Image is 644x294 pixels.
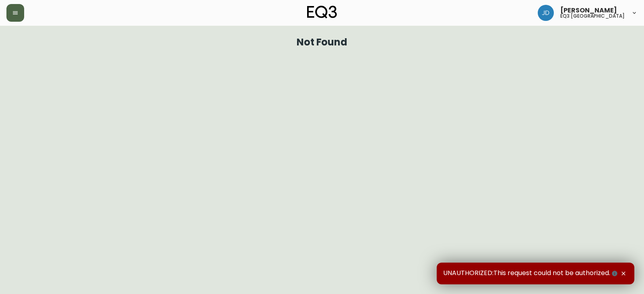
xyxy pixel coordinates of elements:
[443,269,619,278] span: UNAUTHORIZED:This request could not be authorized.
[297,39,348,46] h1: Not Found
[560,7,617,14] span: [PERSON_NAME]
[560,14,625,19] h5: eq3 [GEOGRAPHIC_DATA]
[538,5,554,21] img: 7c567ac048721f22e158fd313f7f0981
[307,6,337,19] img: logo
